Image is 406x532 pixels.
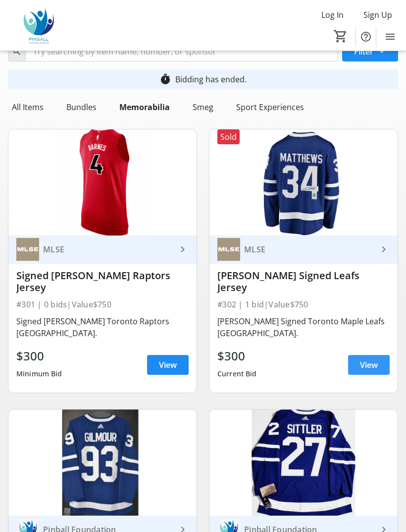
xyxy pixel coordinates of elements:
button: Sign Up [355,7,400,23]
button: Cart [332,27,350,45]
span: View [360,359,378,371]
div: #302 | 1 bid | Value $750 [217,297,390,311]
div: Bundles [62,97,101,117]
a: View [348,355,390,375]
div: Smeg [189,97,217,117]
a: MLSEMLSE [8,236,197,264]
div: MLSE [39,244,177,254]
img: MLSE [217,238,240,261]
div: MLSE [240,244,378,254]
span: Filter [354,46,373,58]
span: Sign Up [363,9,392,21]
button: Help [356,27,376,47]
div: Bidding has ended. [175,73,247,85]
div: Signed [PERSON_NAME] Toronto Raptors [GEOGRAPHIC_DATA]. [16,315,189,339]
img: Daryl Sittler Signed Leafs Jersey [209,410,398,516]
mat-icon: timer_outline [159,73,171,85]
input: Try searching by item name, number, or sponsor [25,42,338,61]
button: Log In [313,7,352,23]
img: Pinball Foundation 's Logo [6,7,72,44]
div: $300 [217,347,257,365]
div: Signed [PERSON_NAME] Raptors Jersey [16,270,189,294]
img: MLSE [16,238,39,261]
mat-icon: keyboard_arrow_right [378,243,390,255]
img: Signed Scottie Barnes Raptors Jersey [8,129,197,236]
div: #301 | 0 bids | Value $750 [16,297,189,311]
div: Current Bid [217,365,257,383]
div: [PERSON_NAME] Signed Toronto Maple Leafs [GEOGRAPHIC_DATA]. [217,315,390,339]
img: Doug Gilmour Signed Leafs Jersey [8,410,197,516]
a: MLSEMLSE [209,236,398,264]
span: View [159,359,177,371]
div: Sold [217,129,240,144]
div: [PERSON_NAME] Signed Leafs Jersey [217,270,390,294]
button: Menu [380,27,400,47]
div: $300 [16,347,62,365]
div: Memorabilia [115,97,174,117]
button: Filter [342,42,398,61]
mat-icon: keyboard_arrow_right [177,243,189,255]
span: Log In [321,9,344,21]
div: Minimum Bid [16,365,62,383]
div: All Items [8,97,48,117]
a: View [147,355,189,375]
img: Auston Matthews Signed Leafs Jersey [209,129,398,236]
div: Sport Experiences [232,97,308,117]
